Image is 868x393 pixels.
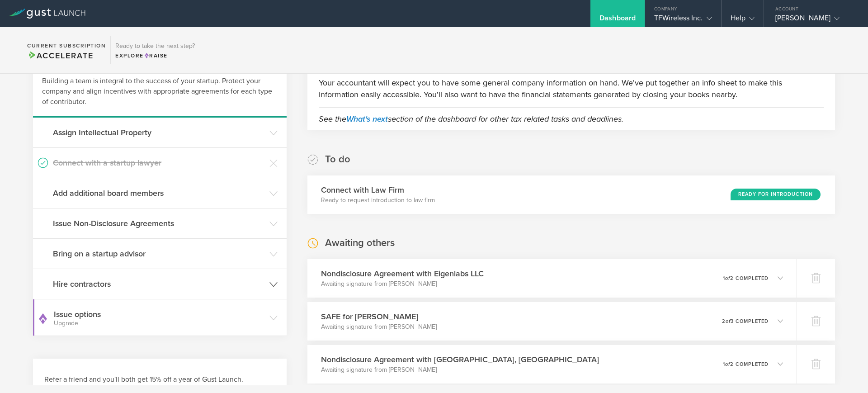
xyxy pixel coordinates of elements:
[319,114,623,124] em: See the section of the dashboard for other tax related tasks and deadlines.
[723,276,769,281] p: 1 2 completed
[321,196,435,205] p: Ready to request introduction to law firm
[321,365,599,374] p: Awaiting signature from [PERSON_NAME]
[599,14,636,27] div: Dashboard
[144,52,168,59] span: Raise
[54,320,265,327] small: Upgrade
[27,43,106,48] h2: Current Subscription
[115,52,195,60] div: Explore
[325,237,395,250] h2: Awaiting others
[731,189,821,200] div: Ready for Introduction
[53,248,265,260] h3: Bring on a startup advisor
[722,319,769,324] p: 2 3 completed
[53,127,265,138] h3: Assign Intellectual Property
[53,157,265,169] h3: Connect with a startup lawyer
[44,374,275,385] h3: Refer a friend and you'll both get 15% off a year of Gust Launch.
[321,322,437,331] p: Awaiting signature from [PERSON_NAME]
[726,318,731,324] em: of
[346,114,388,124] a: What's next
[731,14,755,27] div: Help
[115,43,195,49] h3: Ready to take the next step?
[53,278,265,290] h3: Hire contractors
[110,36,199,64] div: Ready to take the next step?ExploreRaise
[654,14,712,27] div: TFWireless Inc.
[319,77,824,100] p: Your accountant will expect you to have some general company information on hand. We've put toget...
[307,175,835,214] div: Connect with Law FirmReady to request introduction to law firmReady for Introduction
[321,311,437,322] h3: SAFE for [PERSON_NAME]
[725,275,730,281] em: of
[54,308,265,327] h3: Issue options
[321,279,484,289] p: Awaiting signature from [PERSON_NAME]
[53,218,265,229] h3: Issue Non-Disclosure Agreements
[823,350,868,393] iframe: Chat Widget
[27,51,93,61] span: Accelerate
[723,362,769,367] p: 1 2 completed
[321,184,435,196] h3: Connect with Law Firm
[33,67,287,118] div: Building a team is integral to the success of your startup. Protect your company and align incent...
[321,268,484,279] h3: Nondisclosure Agreement with Eigenlabs LLC
[725,361,730,367] em: of
[325,153,350,166] h2: To do
[321,354,599,365] h3: Nondisclosure Agreement with [GEOGRAPHIC_DATA], [GEOGRAPHIC_DATA]
[53,187,265,199] h3: Add additional board members
[775,14,852,27] div: [PERSON_NAME]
